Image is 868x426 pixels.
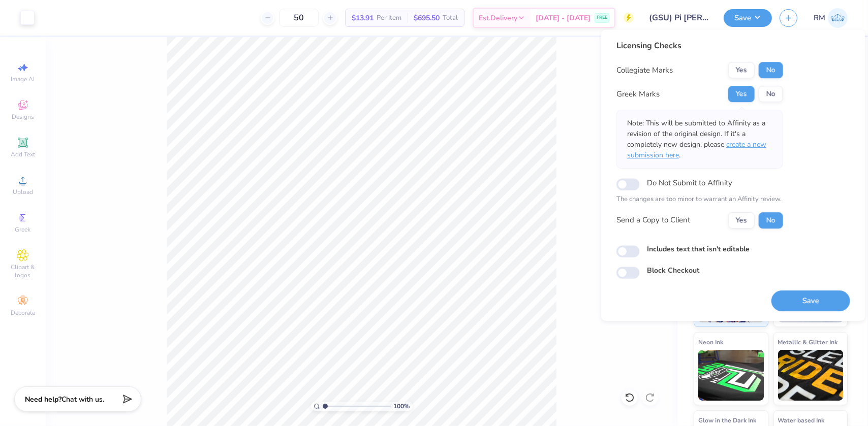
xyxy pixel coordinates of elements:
span: Per Item [377,13,401,23]
span: Neon Ink [698,337,723,347]
span: Water based Ink [778,415,825,425]
button: No [759,212,783,228]
button: No [759,86,783,102]
input: Untitled Design [641,8,716,28]
span: RM [814,12,825,24]
span: Est. Delivery [479,13,517,23]
span: Total [443,13,458,23]
span: Add Text [11,150,35,158]
label: Block Checkout [647,265,699,276]
span: $695.50 [414,13,440,23]
button: Save [724,9,772,27]
input: – – [279,9,319,27]
span: Clipart & logos [5,263,41,279]
label: Do Not Submit to Affinity [647,176,732,189]
button: Yes [728,86,755,102]
span: create a new submission here [627,140,766,160]
p: The changes are too minor to warrant an Affinity review. [616,194,783,205]
span: Greek [15,225,31,234]
span: Designs [12,113,34,121]
button: No [759,62,783,78]
strong: Need help? [25,395,61,404]
span: Decorate [11,309,35,317]
div: Licensing Checks [616,40,783,52]
button: Save [771,290,850,311]
span: Metallic & Glitter Ink [778,337,838,347]
img: Roberta Manuel [828,8,848,28]
div: Send a Copy to Client [616,214,690,226]
span: Upload [13,188,33,196]
span: Glow in the Dark Ink [698,415,756,425]
p: Note: This will be submitted to Affinity as a revision of the original design. If it's a complete... [627,118,772,160]
div: Collegiate Marks [616,64,673,76]
span: $13.91 [352,13,374,23]
a: RM [814,8,848,28]
div: Greek Marks [616,88,660,100]
span: [DATE] - [DATE] [536,13,591,23]
span: Chat with us. [61,395,104,404]
img: Metallic & Glitter Ink [778,350,844,401]
span: 100 % [394,402,410,411]
img: Neon Ink [698,350,764,401]
span: Image AI [11,75,35,83]
span: FREE [597,14,607,21]
button: Yes [728,62,755,78]
button: Yes [728,212,755,228]
label: Includes text that isn't editable [647,244,750,254]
